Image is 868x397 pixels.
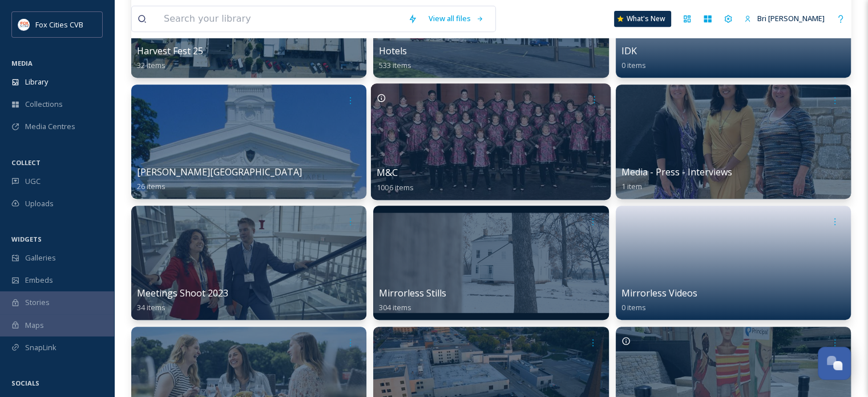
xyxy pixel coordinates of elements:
[25,297,50,308] span: Stories
[137,181,165,191] span: 26 items
[621,288,697,312] a: Mirrorless Videos0 items
[757,13,825,23] span: Bri [PERSON_NAME]
[621,302,646,312] span: 0 items
[379,287,446,299] span: Mirrorless Stills
[379,45,407,57] span: Hotels
[621,167,732,191] a: Media - Press - Interviews1 item
[379,60,411,70] span: 533 items
[621,45,637,57] span: IDK
[11,59,33,67] span: MEDIA
[379,46,411,70] a: Hotels533 items
[621,287,697,299] span: Mirrorless Videos
[137,287,228,299] span: Meetings Shoot 2023
[25,252,56,263] span: Galleries
[25,320,44,331] span: Maps
[621,46,646,70] a: IDK0 items
[35,19,83,30] span: Fox Cities CVB
[377,182,414,192] span: 1006 items
[137,45,203,57] span: Harvest Fest 25
[11,235,42,243] span: WIDGETS
[423,7,490,30] a: View all files
[25,198,54,209] span: Uploads
[25,99,63,110] span: Collections
[11,158,41,167] span: COLLECT
[621,60,646,70] span: 0 items
[25,176,41,187] span: UGC
[25,77,48,87] span: Library
[137,166,302,178] span: [PERSON_NAME][GEOGRAPHIC_DATA]
[621,166,732,178] span: Media - Press - Interviews
[738,7,830,30] a: Bri [PERSON_NAME]
[137,167,302,191] a: [PERSON_NAME][GEOGRAPHIC_DATA]26 items
[377,166,398,179] span: M&C
[379,288,446,312] a: Mirrorless Stills304 items
[621,181,642,191] span: 1 item
[614,11,671,27] a: What's New
[11,379,39,387] span: SOCIALS
[379,302,411,312] span: 304 items
[18,19,30,30] img: images.png
[137,60,165,70] span: 32 items
[158,6,402,31] input: Search your library
[377,167,414,193] a: M&C1006 items
[818,347,851,380] button: Open Chat
[25,342,56,353] span: SnapLink
[137,46,203,70] a: Harvest Fest 2532 items
[25,121,75,132] span: Media Centres
[137,288,228,312] a: Meetings Shoot 202334 items
[25,275,53,286] span: Embeds
[137,302,165,312] span: 34 items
